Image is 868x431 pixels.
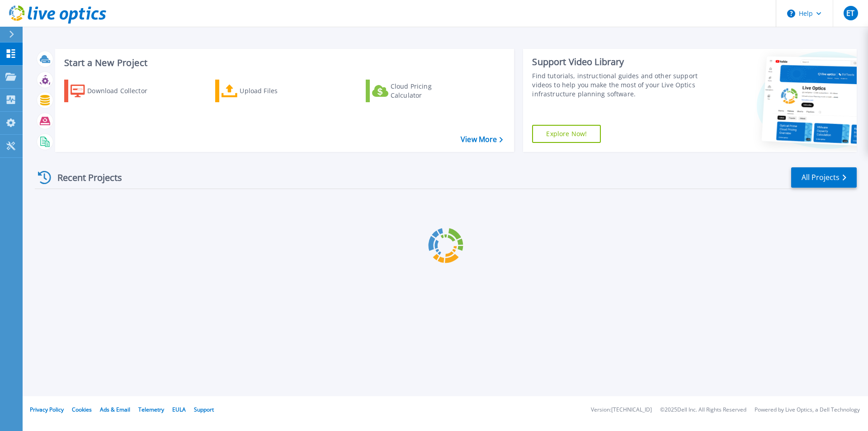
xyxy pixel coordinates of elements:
a: Telemetry [138,406,164,413]
div: Support Video Library [532,56,702,68]
span: ET [846,9,854,17]
li: Version: [TECHNICAL_ID] [591,407,652,413]
div: Recent Projects [35,166,134,189]
div: Upload Files [240,82,312,100]
a: Explore Now! [532,125,601,143]
div: Cloud Pricing Calculator [391,82,463,100]
a: View More [461,135,503,144]
li: Powered by Live Optics, a Dell Technology [755,407,860,413]
a: EULA [172,406,186,413]
div: Find tutorials, instructional guides and other support videos to help you make the most of your L... [532,71,702,99]
div: Download Collector [87,82,160,100]
a: Ads & Email [100,406,130,413]
a: Upload Files [215,80,316,102]
a: All Projects [791,167,857,188]
h3: Start a New Project [64,58,503,68]
a: Cookies [72,406,92,413]
a: Download Collector [64,80,165,102]
a: Cloud Pricing Calculator [366,80,467,102]
a: Privacy Policy [30,406,64,413]
li: © 2025 Dell Inc. All Rights Reserved [660,407,746,413]
a: Support [194,406,214,413]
